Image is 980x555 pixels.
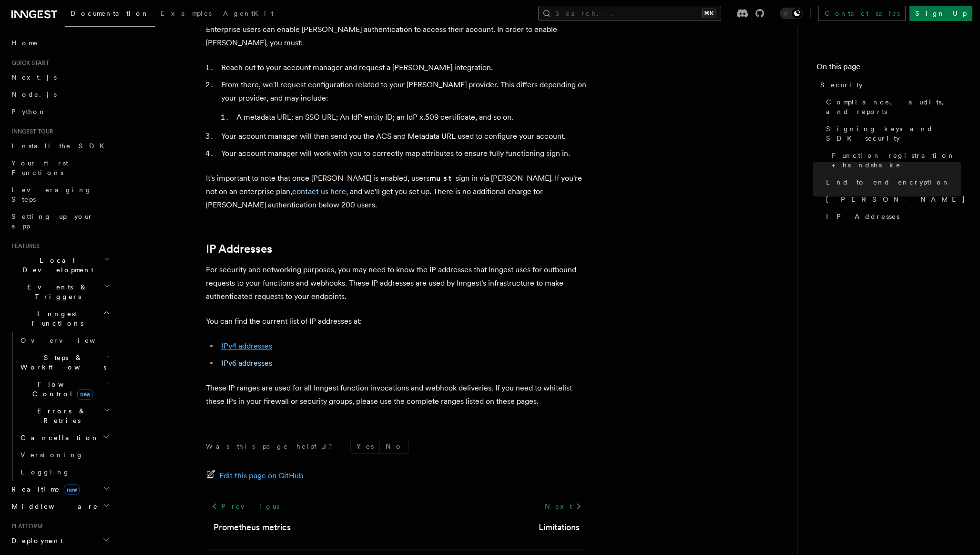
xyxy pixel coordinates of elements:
[826,195,966,204] span: [PERSON_NAME]
[538,6,721,21] button: Search...⌘K
[8,523,43,530] span: Platform
[234,111,587,124] li: A metadata URL; an SSO URL; An IdP entity ID; an IdP x.509 certificate, and so on.
[161,10,212,17] span: Examples
[17,446,112,463] a: Versioning
[539,498,587,515] a: Next
[351,439,379,453] button: Yes
[218,78,587,124] li: From there, we'll request configuration related to your [PERSON_NAME] provider. This differs depe...
[8,181,112,208] a: Leveraging Steps
[71,10,149,17] span: Documentation
[206,469,304,483] a: Edit this page on GitHub
[8,103,112,120] a: Python
[8,502,98,511] span: Middleware
[11,73,57,81] span: Next.js
[292,187,346,196] a: contact us here
[826,97,961,116] span: Compliance, audits, and reports
[206,442,339,451] p: Was this page helpful?
[206,498,285,515] a: Previous
[206,242,272,256] a: IP Addresses
[11,91,57,98] span: Node.js
[826,212,899,221] span: IP Addresses
[8,481,112,498] button: Realtimenew
[218,147,587,160] li: Your account manager will work with you to correctly map attributes to ensure fully functioning s...
[11,108,46,115] span: Python
[8,305,112,332] button: Inngest Functions
[8,137,112,154] a: Install the SDK
[218,61,587,74] li: Reach out to your account manager and request a [PERSON_NAME] integration.
[8,242,40,250] span: Features
[539,521,580,534] a: Limitations
[8,256,104,275] span: Local Development
[820,80,863,90] span: Security
[8,532,112,549] button: Deployment
[8,309,103,328] span: Inngest Functions
[8,332,112,481] div: Inngest Functions
[909,6,972,21] a: Sign Up
[8,34,112,51] a: Home
[17,433,99,442] span: Cancellation
[822,208,961,225] a: IP Addresses
[65,3,155,27] a: Documentation
[822,120,961,147] a: Signing keys and SDK security
[17,406,103,425] span: Errors & Retries
[11,159,68,176] span: Your first Functions
[206,172,587,212] p: It's important to note that once [PERSON_NAME] is enabled, users sign in via [PERSON_NAME]. If yo...
[11,142,110,150] span: Install the SDK
[822,191,961,208] a: [PERSON_NAME]
[8,498,112,515] button: Middleware
[817,76,961,93] a: Security
[8,536,63,545] span: Deployment
[17,332,112,349] a: Overview
[221,341,272,350] a: IPv4 addresses
[8,86,112,103] a: Node.js
[206,263,587,303] p: For security and networking purposes, you may need to know the IP addresses that Inngest uses for...
[8,278,112,305] button: Events & Triggers
[206,315,587,328] p: You can find the current list of IP addresses at:
[8,282,104,301] span: Events & Triggers
[822,93,961,120] a: Compliance, audits, and reports
[17,380,105,399] span: Flow Control
[8,484,80,494] span: Realtime
[11,213,93,230] span: Setting up your app
[818,6,906,21] a: Contact sales
[822,174,961,191] a: End to end encryption
[429,174,456,183] strong: must
[826,124,961,143] span: Signing keys and SDK security
[832,151,961,170] span: Function registration + handshake
[17,349,112,376] button: Steps & Workflows
[826,177,950,187] span: End to end encryption
[17,376,112,402] button: Flow Controlnew
[380,439,408,453] button: No
[221,359,272,368] a: IPv6 addresses
[828,147,961,174] a: Function registration + handshake
[8,208,112,235] a: Setting up your app
[214,521,291,534] a: Prometheus metrics
[817,61,961,76] h4: On this page
[17,353,106,372] span: Steps & Workflows
[206,381,587,408] p: These IP ranges are used for all Inngest function invocations and webhook deliveries. If you need...
[17,402,112,429] button: Errors & Retries
[218,130,587,143] li: Your account manager will then send you the ACS and Metadata URL used to configure your account.
[155,3,217,26] a: Examples
[702,9,715,18] kbd: ⌘K
[20,337,119,344] span: Overview
[219,469,304,483] span: Edit this page on GitHub
[11,38,38,48] span: Home
[8,154,112,181] a: Your first Functions
[206,23,587,50] p: Enterprise users can enable [PERSON_NAME] authentication to access their account. In order to ena...
[17,463,112,481] a: Logging
[20,451,83,459] span: Versioning
[64,484,80,495] span: new
[11,186,92,203] span: Leveraging Steps
[20,468,70,476] span: Logging
[77,389,93,400] span: new
[17,429,112,446] button: Cancellation
[780,8,803,19] button: Toggle dark mode
[217,3,279,26] a: AgentKit
[8,252,112,278] button: Local Development
[8,128,53,135] span: Inngest tour
[8,69,112,86] a: Next.js
[223,10,274,17] span: AgentKit
[8,59,49,67] span: Quick start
